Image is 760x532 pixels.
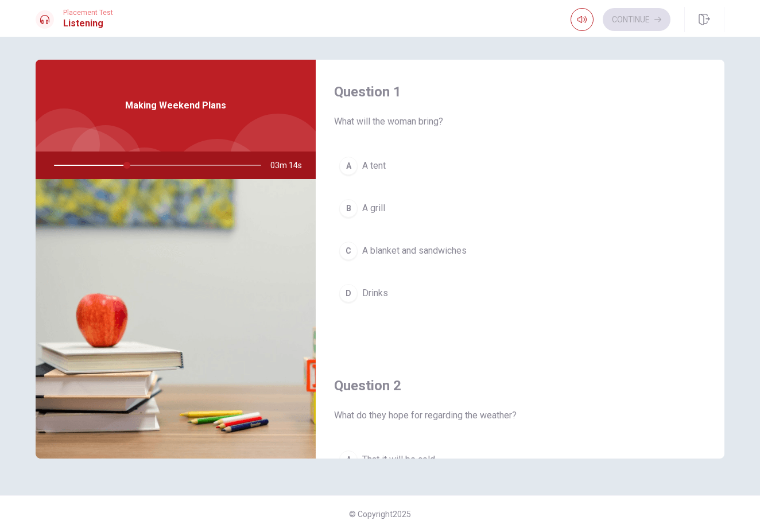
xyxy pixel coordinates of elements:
[334,279,706,308] button: DDrinks
[334,376,706,395] h4: Question 2
[334,236,706,265] button: CA blanket and sandwiches
[339,284,358,302] div: D
[334,152,706,180] button: AA tent
[362,286,388,300] span: Drinks
[270,152,311,179] span: 03m 14s
[362,201,385,215] span: A grill
[334,409,706,422] span: What do they hope for regarding the weather?
[334,115,706,129] span: What will the woman bring?
[362,244,467,258] span: A blanket and sandwiches
[36,179,316,459] img: Making Weekend Plans
[339,242,358,260] div: C
[362,453,435,467] span: That it will be cold
[334,445,706,474] button: AThat it will be cold
[349,510,411,519] span: © Copyright 2025
[125,99,226,112] span: Making Weekend Plans
[339,451,358,469] div: A
[339,199,358,218] div: B
[362,159,386,173] span: A tent
[63,9,113,17] span: Placement Test
[334,83,706,101] h4: Question 1
[339,157,358,175] div: A
[63,17,113,30] h1: Listening
[334,194,706,223] button: BA grill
